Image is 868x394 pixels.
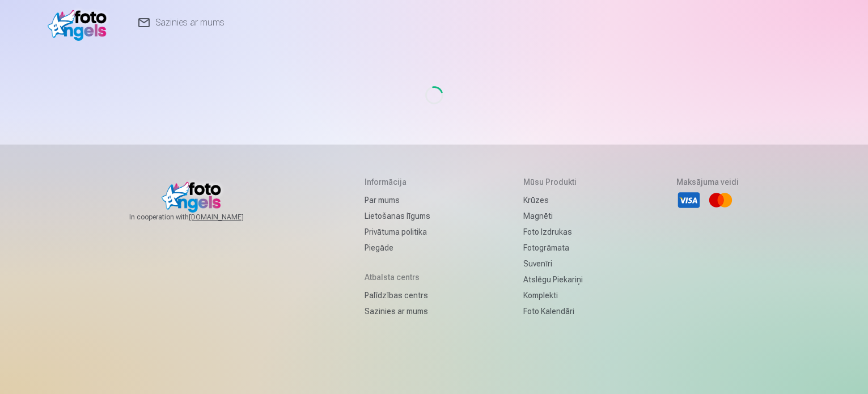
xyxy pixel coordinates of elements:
[365,176,430,188] h5: Informācija
[365,287,430,303] a: Palīdzības centrs
[708,188,733,213] li: Mastercard
[365,208,430,224] a: Lietošanas līgums
[676,176,739,188] h5: Maksājuma veidi
[129,213,271,222] span: In cooperation with
[523,256,583,272] a: Suvenīri
[365,224,430,240] a: Privātuma politika
[523,272,583,287] a: Atslēgu piekariņi
[365,192,430,208] a: Par mums
[189,213,271,222] a: [DOMAIN_NAME]
[523,240,583,256] a: Fotogrāmata
[523,192,583,208] a: Krūzes
[48,5,113,41] img: /v1
[523,224,583,240] a: Foto izdrukas
[676,188,701,213] li: Visa
[523,303,583,319] a: Foto kalendāri
[523,208,583,224] a: Magnēti
[523,287,583,303] a: Komplekti
[365,272,430,283] h5: Atbalsta centrs
[365,240,430,256] a: Piegāde
[365,303,430,319] a: Sazinies ar mums
[523,176,583,188] h5: Mūsu produkti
